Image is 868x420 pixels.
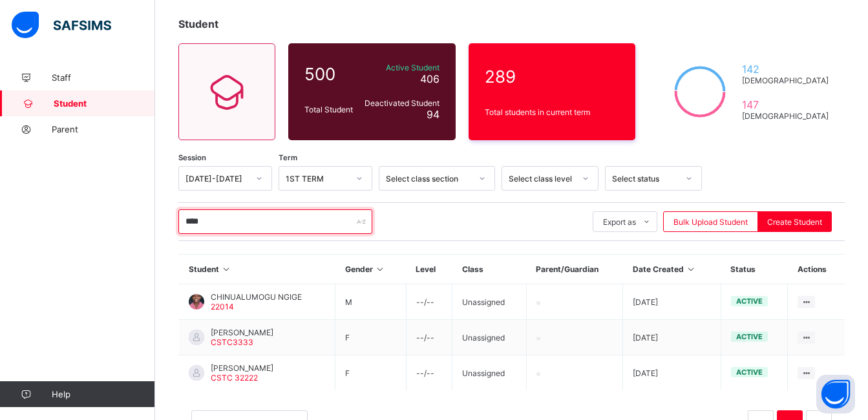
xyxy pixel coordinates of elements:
[612,174,678,184] div: Select status
[526,255,622,284] th: Parent/Guardian
[52,72,155,83] span: Staff
[54,98,155,109] span: Student
[742,63,829,76] span: 142
[736,297,763,306] span: active
[736,368,763,377] span: active
[211,292,302,302] span: CHINUALUMOGU NGIGE
[211,363,273,373] span: [PERSON_NAME]
[185,174,248,184] div: [DATE]-[DATE]
[452,255,526,284] th: Class
[335,355,406,391] td: F
[603,217,636,227] span: Export as
[335,255,406,284] th: Gender
[623,255,721,284] th: Date Created
[452,320,526,355] td: Unassigned
[406,284,452,320] td: --/--
[386,174,471,184] div: Select class section
[221,264,232,274] i: Sort in Ascending Order
[485,107,620,117] span: Total students in current term
[721,255,788,284] th: Status
[279,153,297,162] span: Term
[406,320,452,355] td: --/--
[363,63,439,72] span: Active Student
[623,355,721,391] td: [DATE]
[420,72,439,85] span: 406
[178,153,206,162] span: Session
[12,12,111,39] img: safsims
[304,64,356,84] span: 500
[335,284,406,320] td: M
[211,328,273,337] span: [PERSON_NAME]
[742,111,829,121] span: [DEMOGRAPHIC_DATA]
[427,108,439,121] span: 94
[736,332,763,341] span: active
[363,98,439,108] span: Deactivated Student
[788,255,845,284] th: Actions
[178,17,218,30] span: Student
[301,101,359,118] div: Total Student
[742,76,829,85] span: [DEMOGRAPHIC_DATA]
[406,355,452,391] td: --/--
[211,337,253,347] span: CSTC3333
[179,255,335,284] th: Student
[211,373,258,383] span: CSTC 32222
[211,302,234,311] span: 22014
[673,217,748,227] span: Bulk Upload Student
[286,174,348,184] div: 1ST TERM
[767,217,822,227] span: Create Student
[375,264,386,274] i: Sort in Ascending Order
[335,320,406,355] td: F
[686,264,697,274] i: Sort in Ascending Order
[509,174,575,184] div: Select class level
[52,389,154,399] span: Help
[816,375,855,414] button: Open asap
[742,98,829,111] span: 147
[452,355,526,391] td: Unassigned
[485,67,620,87] span: 289
[623,320,721,355] td: [DATE]
[52,124,155,134] span: Parent
[406,255,452,284] th: Level
[452,284,526,320] td: Unassigned
[623,284,721,320] td: [DATE]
